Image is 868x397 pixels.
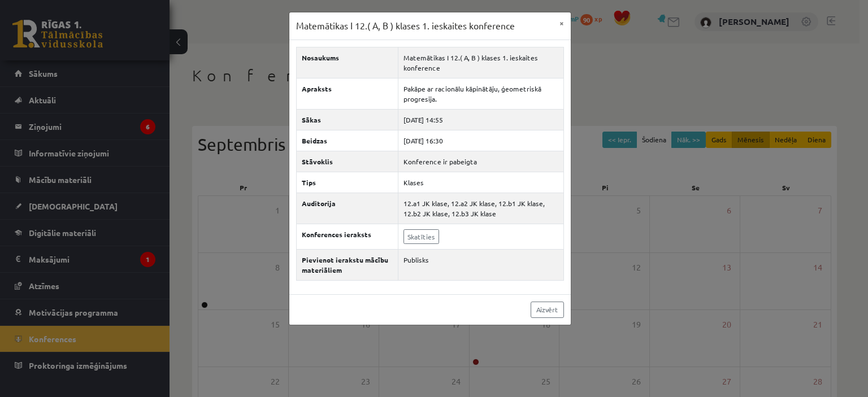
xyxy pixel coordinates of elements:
th: Auditorija [296,193,398,224]
td: [DATE] 16:30 [398,130,563,151]
a: Aizvērt [531,302,564,318]
td: Konference ir pabeigta [398,151,563,172]
td: [DATE] 14:55 [398,109,563,130]
td: 12.a1 JK klase, 12.a2 JK klase, 12.b1 JK klase, 12.b2 JK klase, 12.b3 JK klase [398,193,563,224]
th: Apraksts [296,78,398,109]
td: Klases [398,172,563,193]
td: Pakāpe ar racionālu kāpinātāju, ģeometriskā progresija. [398,78,563,109]
th: Sākas [296,109,398,130]
th: Tips [296,172,398,193]
th: Nosaukums [296,47,398,78]
th: Stāvoklis [296,151,398,172]
h3: Matemātikas I 12.( A, B ) klases 1. ieskaites konference [296,19,515,33]
th: Pievienot ierakstu mācību materiāliem [296,249,398,280]
button: × [553,12,571,34]
td: Publisks [398,249,563,280]
th: Beidzas [296,130,398,151]
th: Konferences ieraksts [296,224,398,249]
a: Skatīties [403,229,439,244]
td: Matemātikas I 12.( A, B ) klases 1. ieskaites konference [398,47,563,78]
